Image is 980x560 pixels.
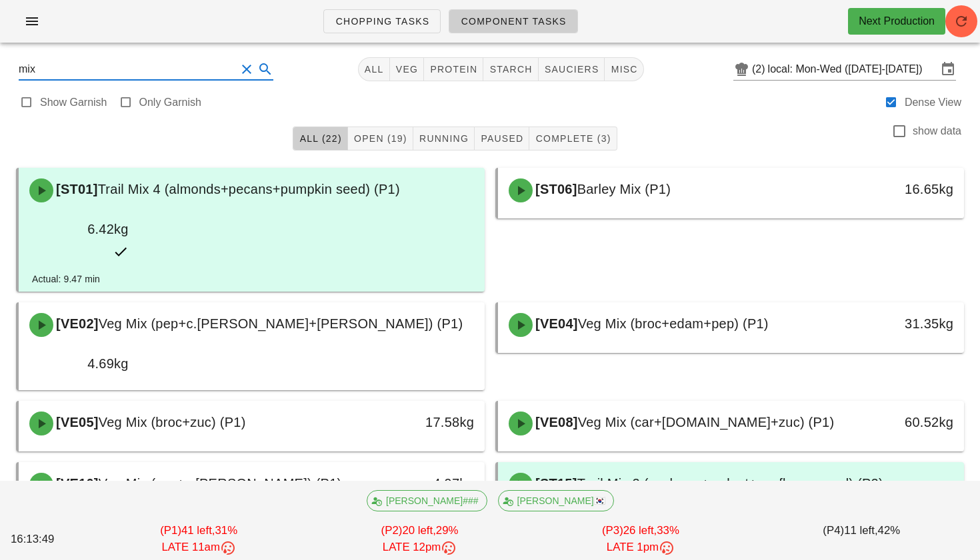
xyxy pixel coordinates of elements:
[460,16,566,27] span: Component Tasks
[293,127,347,150] button: All (22)
[578,415,835,429] span: Veg Mix (car+[DOMAIN_NAME]+zuc) (P1)
[539,57,605,81] button: sauciers
[53,415,99,429] span: [VE05]
[854,178,953,200] div: 16.65kg
[859,13,935,29] div: Next Production
[413,127,475,150] button: Running
[375,412,474,433] div: 17.58kg
[449,9,577,33] a: Component Tasks
[424,57,483,81] button: protein
[844,524,877,537] span: 11 left,
[375,491,479,511] span: [PERSON_NAME]###
[364,64,384,75] span: All
[529,127,617,150] button: Complete (3)
[489,64,532,75] span: starch
[89,519,309,559] div: (P1) 31%
[99,316,463,331] span: Veg Mix (pep+c.[PERSON_NAME]+[PERSON_NAME]) (P1)
[99,476,342,491] span: Veg Mix (cuc+c.[PERSON_NAME]) (P1)
[480,133,523,144] span: Paused
[605,57,643,81] button: misc
[419,133,469,144] span: Running
[623,524,657,537] span: 26 left,
[309,519,530,559] div: (P2) 29%
[854,313,953,334] div: 31.35kg
[475,127,529,150] button: Paused
[29,353,129,374] div: 4.69kg
[913,125,961,138] label: show data
[752,63,768,76] div: (2)
[335,16,429,27] span: Chopping Tasks
[91,539,307,556] div: LATE 11am
[751,519,972,559] div: (P4) 42%
[577,182,671,196] span: Barley Mix (P1)
[533,316,578,331] span: [VE04]
[402,524,435,537] span: 20 left,
[53,476,99,491] span: [VE10]
[40,96,107,109] label: Show Garnish
[610,64,637,75] span: misc
[181,524,215,537] span: 41 left,
[535,133,611,144] span: Complete (3)
[312,539,527,556] div: LATE 12pm
[8,528,89,550] div: 16:13:49
[395,64,419,75] span: veg
[99,415,246,429] span: Veg Mix (broc+zuc) (P1)
[577,476,883,491] span: Trail Mix 2 (cashews+walnut+sunflower seed) (P2)
[375,473,474,494] div: 4.97kg
[533,476,577,491] span: [ST15]
[905,96,961,109] label: Dense View
[29,218,129,240] div: 6.42kg
[299,133,341,144] span: All (22)
[533,415,578,429] span: [VE08]
[358,57,390,81] button: All
[390,57,425,81] button: veg
[139,96,201,109] label: Only Garnish
[533,539,748,556] div: LATE 1pm
[53,182,98,196] span: [ST01]
[578,316,769,331] span: Veg Mix (broc+edam+pep) (P1)
[32,272,100,286] div: Actual: 9.47 min
[353,133,407,144] span: Open (19)
[533,182,577,196] span: [ST06]
[98,182,400,196] span: Trail Mix 4 (almonds+pecans+pumpkin seed) (P1)
[544,64,599,75] span: sauciers
[348,127,413,150] button: Open (19)
[323,9,441,33] a: Chopping Tasks
[506,491,605,511] span: [PERSON_NAME]🇰🇷
[854,412,953,433] div: 60.52kg
[530,519,751,559] div: (P3) 33%
[483,57,538,81] button: starch
[53,316,99,331] span: [VE02]
[429,64,477,75] span: protein
[239,61,255,77] button: Clear Search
